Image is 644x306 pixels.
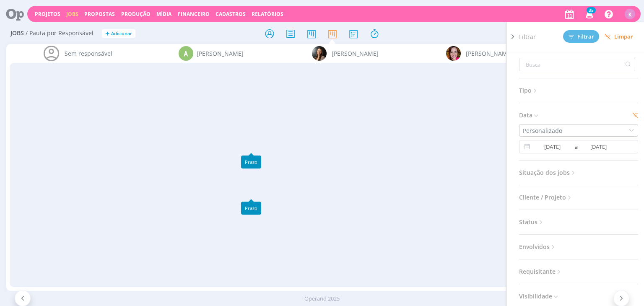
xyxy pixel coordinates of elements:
[578,142,619,152] input: Data final
[64,11,81,18] button: Jobs
[573,142,578,152] span: a
[249,11,286,18] button: Relatórios
[216,10,246,18] span: Cadastros
[625,9,635,19] div: K
[10,30,24,37] span: Jobs
[197,49,244,58] span: [PERSON_NAME]
[102,29,135,38] button: +Adicionar
[605,34,633,40] span: Limpar
[532,142,573,152] input: Data inicial
[446,46,461,61] img: B
[121,10,151,18] a: Produção
[241,202,261,215] div: Prazo
[312,46,327,61] img: B
[519,126,564,135] div: Personalizado
[84,10,115,18] span: Propostas
[519,192,573,203] span: Cliente / Projeto
[252,10,283,18] a: Relatórios
[111,31,132,36] span: Adicionar
[624,7,636,21] button: K
[119,11,153,18] button: Produção
[599,31,639,43] button: Limpar
[563,30,599,43] button: Filtrar
[66,10,78,18] a: Jobs
[519,217,545,228] span: Status
[65,49,112,58] span: Sem responsável
[154,11,174,18] button: Mídia
[332,49,379,58] span: [PERSON_NAME]
[32,11,63,18] button: Projetos
[523,126,564,135] div: Personalizado
[519,167,577,178] span: Situação dos jobs
[26,30,93,37] span: / Pauta por Responsável
[175,11,212,18] button: Financeiro
[35,10,60,18] a: Projetos
[156,10,171,18] a: Mídia
[519,58,635,71] input: Busca
[178,10,210,18] a: Financeiro
[179,46,193,61] div: A
[105,29,109,38] span: +
[213,11,248,18] button: Cadastros
[569,34,594,39] span: Filtrar
[519,241,557,252] span: Envolvidos
[519,291,559,302] span: Visibilidade
[519,110,540,121] span: Data
[466,49,513,58] span: [PERSON_NAME]
[580,7,597,22] button: 35
[241,156,261,169] div: Prazo
[82,11,117,18] button: Propostas
[587,7,596,13] span: 35
[519,85,539,96] span: Tipo
[519,266,563,277] span: Requisitante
